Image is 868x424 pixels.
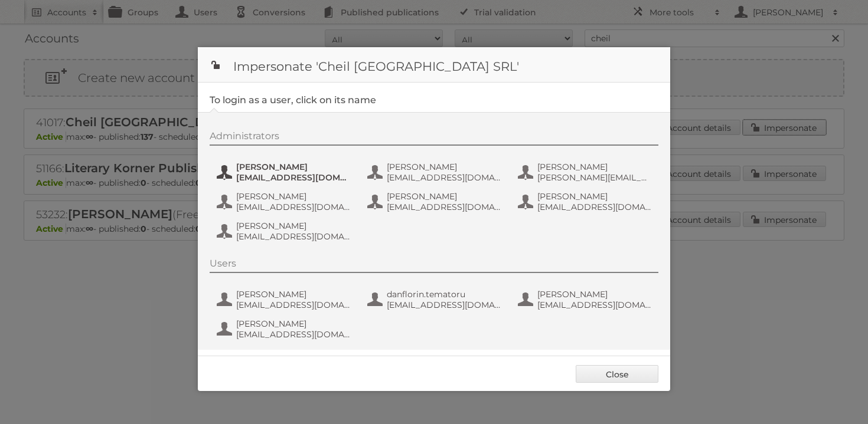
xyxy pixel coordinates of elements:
[216,288,354,311] button: [PERSON_NAME] [EMAIL_ADDRESS][DOMAIN_NAME]
[236,221,351,231] span: [PERSON_NAME]
[537,202,652,212] span: [EMAIL_ADDRESS][DOMAIN_NAME]
[236,289,351,300] span: [PERSON_NAME]
[210,258,658,273] div: Users
[387,172,501,183] span: [EMAIL_ADDRESS][DOMAIN_NAME]
[236,172,351,183] span: [EMAIL_ADDRESS][DOMAIN_NAME]
[216,190,354,213] button: [PERSON_NAME] [EMAIL_ADDRESS][DOMAIN_NAME]
[537,300,652,310] span: [EMAIL_ADDRESS][DOMAIN_NAME]
[210,130,658,146] div: Administrators
[236,202,351,212] span: [EMAIL_ADDRESS][DOMAIN_NAME]
[236,329,351,340] span: [EMAIL_ADDRESS][DOMAIN_NAME]
[236,300,351,310] span: [EMAIL_ADDRESS][DOMAIN_NAME]
[517,160,655,184] button: [PERSON_NAME] [PERSON_NAME][EMAIL_ADDRESS][DOMAIN_NAME]
[216,219,354,243] button: [PERSON_NAME] [EMAIL_ADDRESS][DOMAIN_NAME]
[236,162,351,172] span: [PERSON_NAME]
[387,289,501,300] span: danflorin.tematoru
[387,191,501,202] span: [PERSON_NAME]
[366,288,505,311] button: danflorin.tematoru [EMAIL_ADDRESS][DOMAIN_NAME]
[216,160,354,184] button: [PERSON_NAME] [EMAIL_ADDRESS][DOMAIN_NAME]
[517,288,655,311] button: [PERSON_NAME] [EMAIL_ADDRESS][DOMAIN_NAME]
[216,317,354,341] button: [PERSON_NAME] [EMAIL_ADDRESS][DOMAIN_NAME]
[537,289,652,300] span: [PERSON_NAME]
[387,202,501,212] span: [EMAIL_ADDRESS][DOMAIN_NAME]
[537,191,652,202] span: [PERSON_NAME]
[236,318,351,329] span: [PERSON_NAME]
[387,300,501,310] span: [EMAIL_ADDRESS][DOMAIN_NAME]
[537,162,652,172] span: [PERSON_NAME]
[537,172,652,183] span: [PERSON_NAME][EMAIL_ADDRESS][DOMAIN_NAME]
[236,191,351,202] span: [PERSON_NAME]
[576,365,658,383] a: Close
[236,231,351,242] span: [EMAIL_ADDRESS][DOMAIN_NAME]
[517,190,655,213] button: [PERSON_NAME] [EMAIL_ADDRESS][DOMAIN_NAME]
[366,190,505,213] button: [PERSON_NAME] [EMAIL_ADDRESS][DOMAIN_NAME]
[198,47,670,83] h1: Impersonate 'Cheil [GEOGRAPHIC_DATA] SRL'
[387,162,501,172] span: [PERSON_NAME]
[210,94,376,106] legend: To login as a user, click on its name
[366,160,505,184] button: [PERSON_NAME] [EMAIL_ADDRESS][DOMAIN_NAME]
